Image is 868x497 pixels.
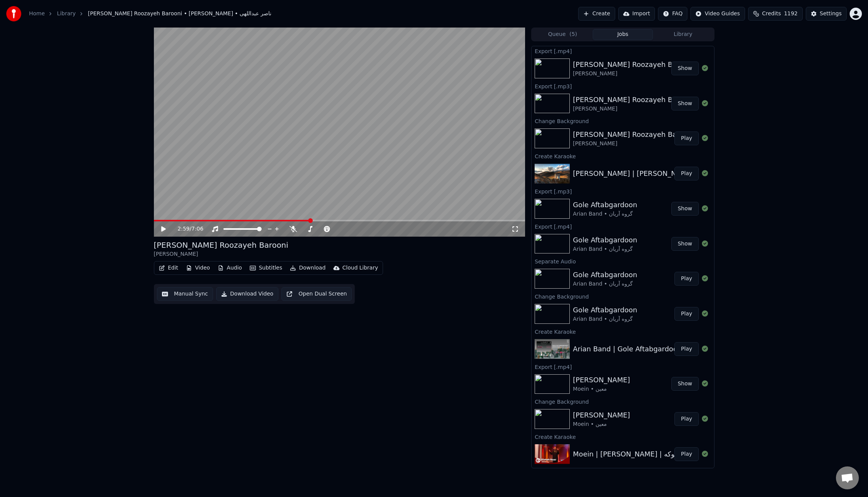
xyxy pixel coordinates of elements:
button: Library [653,29,713,40]
div: [PERSON_NAME] Roozayeh Barooni [573,94,694,105]
button: Play [674,412,698,426]
div: Export [.mp3] [532,81,714,91]
button: Import [618,7,655,21]
div: Gole Aftabgardoon [573,235,637,245]
button: Queue [532,29,593,40]
button: Download Video [216,287,278,301]
div: Settings [820,10,842,18]
div: Export [.mp4] [532,46,714,55]
div: Arian Band | Gole Aftabgardoon | گروه آریان | گل آفتابگردون | کارائوکه [573,344,796,354]
button: Video Guides [690,7,745,21]
button: Show [671,202,699,216]
div: Arian Band • گروه آریان [573,315,637,323]
button: Credits1192 [748,7,803,21]
div: Gole Aftabgardoon [573,305,637,315]
button: Jobs [593,29,653,40]
div: [PERSON_NAME] | [PERSON_NAME] | [PERSON_NAME] | مثل [PERSON_NAME] | کارائوکه [573,168,864,179]
div: [PERSON_NAME] [154,250,288,258]
div: Create Karaoke [532,151,714,161]
div: Gole Aftabgardoon [573,200,637,210]
div: Arian Band • گروه آریان [573,245,637,253]
button: Subtitles [247,263,285,273]
button: Settings [806,7,847,21]
div: Change Background [532,292,714,301]
div: Moein • معین [573,421,630,428]
div: Change Background [532,116,714,125]
div: [PERSON_NAME] Roozayeh Barooni [154,240,288,250]
div: Export [.mp4] [532,467,714,476]
button: Audio [215,263,245,273]
button: Manual Sync [157,287,213,301]
button: Show [671,237,699,251]
div: Export [.mp4] [532,362,714,371]
nav: breadcrumb [29,10,272,18]
button: Play [674,447,698,461]
div: [PERSON_NAME] [573,410,630,421]
div: [PERSON_NAME] [573,375,630,385]
div: Separate Audio [532,257,714,266]
button: FAQ [658,7,687,21]
button: Download [287,263,329,273]
a: Library [57,10,76,18]
button: Play [674,307,698,321]
div: Open chat [836,466,859,489]
span: 2:59 [178,225,189,233]
div: Export [.mp4] [532,222,714,231]
div: / [178,225,196,233]
div: Arian Band • گروه آریان [573,210,637,218]
div: Arian Band • گروه آریان [573,280,637,288]
button: Play [674,167,698,180]
div: Gole Aftabgardoon [573,270,637,280]
button: Show [671,97,699,110]
button: Play [674,272,698,286]
img: youka [6,6,21,21]
button: Show [671,377,699,391]
button: Open Dual Screen [281,287,352,301]
button: Edit [156,263,181,273]
div: Moein • معین [573,385,630,393]
button: Video [183,263,213,273]
div: [PERSON_NAME] [573,70,694,78]
span: [PERSON_NAME] Roozayeh Barooni • [PERSON_NAME] • ناصر عبداللهی [88,10,271,18]
span: 1192 [784,10,798,18]
div: [PERSON_NAME] [573,105,694,113]
button: Play [674,342,698,356]
button: Play [674,132,698,145]
span: ( 5 ) [569,31,577,38]
div: Export [.mp3] [532,187,714,196]
a: Home [29,10,45,18]
div: Create Karaoke [532,327,714,336]
div: [PERSON_NAME] Roozayeh Barooni [573,129,694,140]
button: Create [578,7,615,21]
div: Change Background [532,397,714,406]
div: [PERSON_NAME] Roozayeh Barooni [573,59,694,70]
div: [PERSON_NAME] [573,140,694,148]
span: Credits [762,10,781,18]
span: 7:06 [191,225,203,233]
div: Create Karaoke [532,432,714,441]
button: Show [671,62,699,75]
div: Cloud Library [343,264,378,272]
div: Moein | [PERSON_NAME] | معین | الهه ناز | کارائوکه [573,449,735,460]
